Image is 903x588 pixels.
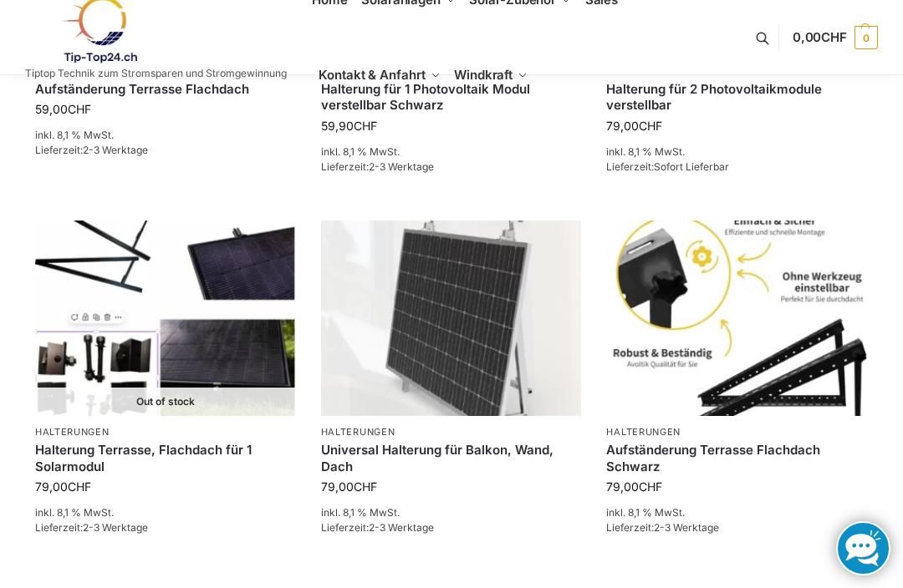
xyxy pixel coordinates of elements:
[606,521,719,534] span: Lieferzeit:
[606,144,867,160] p: inkl. 8,1 % MwSt.
[319,67,425,83] span: Kontakt & Anfahrt
[35,479,91,494] bdi: 79,00
[35,128,296,143] p: inkl. 8,1 % MwSt.
[354,119,377,133] span: CHF
[35,81,296,98] a: Aufständerung Terrasse Flachdach
[606,160,729,173] span: Lieferzeit:
[606,505,867,520] p: inkl. 8,1 % MwSt.
[35,426,110,438] a: Halterungen
[83,521,148,534] span: 2-3 Werktage
[793,29,847,45] span: 0,00
[35,505,296,520] p: inkl. 8,1 % MwSt.
[321,479,377,494] bdi: 79,00
[606,220,867,416] img: Aufständerung Terrasse Flachdach Schwarz
[606,442,867,474] a: Aufständerung Terrasse Flachdach Schwarz
[321,220,582,416] img: Befestigung Solarpaneele
[793,13,878,63] a: 0,00CHF 0
[25,68,287,79] p: Tiptop Technik zum Stromsparen und Stromgewinnung
[83,144,148,156] span: 2-3 Werktage
[654,160,729,173] span: Sofort Lieferbar
[447,38,535,113] a: Windkraft
[354,479,377,494] span: CHF
[639,479,662,494] span: CHF
[606,479,662,494] bdi: 79,00
[321,442,582,474] a: Universal Halterung für Balkon, Wand, Dach
[35,521,148,534] span: Lieferzeit:
[312,38,447,113] a: Kontakt & Anfahrt
[821,29,847,45] span: CHF
[35,220,296,416] a: Out of stockHalterung Terrasse, Flachdach für 1 Solarmodul
[321,426,395,438] a: Halterungen
[35,442,296,474] a: Halterung Terrasse, Flachdach für 1 Solarmodul
[654,521,719,534] span: 2-3 Werktage
[68,479,91,494] span: CHF
[68,102,91,116] span: CHF
[321,119,377,133] bdi: 59,90
[639,119,662,133] span: CHF
[35,220,296,416] img: Halterung Terrasse, Flachdach für 1 Solarmodul
[454,67,513,83] span: Windkraft
[606,426,681,438] a: Halterungen
[321,160,434,173] span: Lieferzeit:
[855,26,878,49] span: 0
[369,521,434,534] span: 2-3 Werktage
[321,521,434,534] span: Lieferzeit:
[321,144,582,160] p: inkl. 8,1 % MwSt.
[35,144,148,156] span: Lieferzeit:
[321,505,582,520] p: inkl. 8,1 % MwSt.
[606,119,662,133] bdi: 79,00
[35,102,91,116] bdi: 59,00
[369,160,434,173] span: 2-3 Werktage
